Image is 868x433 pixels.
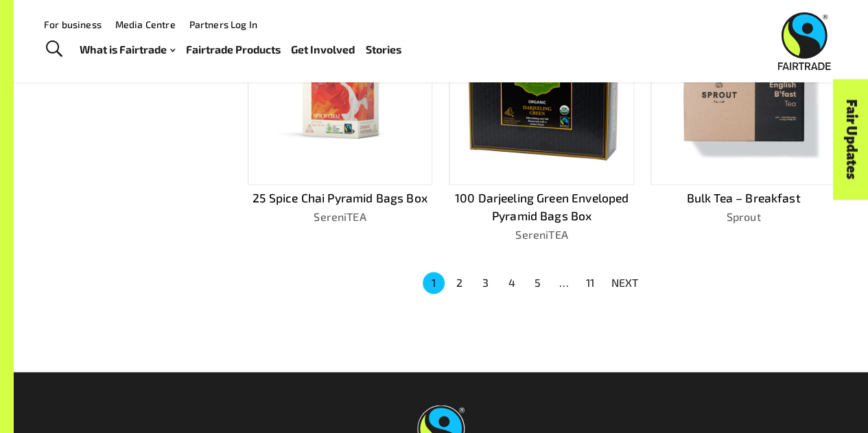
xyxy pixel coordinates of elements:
[80,40,175,59] a: What is Fairtrade
[650,209,836,225] p: Sprout
[366,40,401,59] a: Stories
[44,19,102,30] a: For business
[475,272,497,294] button: Go to page 3
[527,272,549,294] button: Go to page 5
[37,32,71,67] a: Toggle Search
[291,40,355,59] a: Get Involved
[449,189,634,225] p: 100 Darjeeling Green Enveloped Pyramid Bags Box
[650,189,836,207] p: Bulk Tea – Breakfast
[185,40,280,59] a: Fairtrade Products
[778,12,831,70] img: Fairtrade Australia New Zealand logo
[579,272,601,294] button: Go to page 11
[248,189,433,207] p: 25 Spice Chai Pyramid Bags Box
[449,272,471,294] button: Go to page 2
[421,270,647,295] nav: pagination navigation
[501,272,523,294] button: Go to page 4
[189,19,257,30] a: Partners Log In
[248,209,433,225] p: SereniTEA
[423,272,445,294] button: page 1
[611,274,639,291] p: NEXT
[449,226,634,243] p: SereniTEA
[115,19,176,30] a: Media Centre
[553,274,575,291] div: …
[603,270,647,295] button: NEXT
